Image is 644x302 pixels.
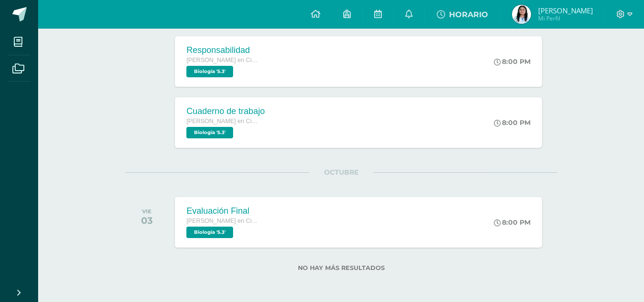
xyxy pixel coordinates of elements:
[186,57,258,63] span: [PERSON_NAME] en Ciencias y Letras
[538,6,593,15] span: [PERSON_NAME]
[494,218,531,227] div: 8:00 PM
[125,264,557,271] label: No hay más resultados
[186,106,265,116] div: Cuaderno de trabajo
[186,66,233,77] span: Biología '5.3'
[494,118,531,127] div: 8:00 PM
[512,5,531,24] img: 57ad9b3ef36b38523d954449b22b62c5.png
[494,57,531,66] div: 8:00 PM
[141,208,153,215] div: VIE
[141,215,153,226] div: 03
[186,45,258,55] div: Responsabilidad
[309,168,374,177] span: OCTUBRE
[186,127,233,138] span: Biología '5.3'
[449,10,488,19] span: HORARIO
[538,14,593,22] span: Mi Perfil
[186,118,258,125] span: [PERSON_NAME] en Ciencias y Letras
[186,206,258,216] div: Evaluación Final
[186,218,258,224] span: [PERSON_NAME] en Ciencias y Letras
[186,227,233,238] span: Biología '5.3'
